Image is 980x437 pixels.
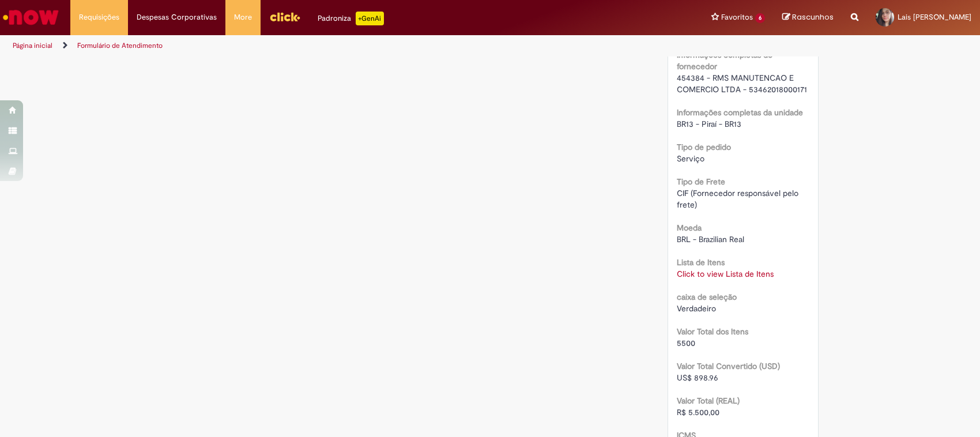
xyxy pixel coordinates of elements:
b: Moeda [677,223,702,233]
span: Serviço [677,153,704,164]
span: US$ 898.96 [677,372,718,383]
span: Lais [PERSON_NAME] [898,12,971,22]
span: Favoritos [721,12,753,23]
b: Valor Total Convertido (USD) [677,361,780,371]
span: 6 [755,13,765,23]
b: Tipo de pedido [677,142,731,152]
b: Valor Total (REAL) [677,395,740,406]
span: 5500 [677,338,695,348]
b: Informações completas do fornecedor [677,50,772,71]
ul: Trilhas de página [9,35,644,56]
img: click_logo_yellow_360x200.png [269,8,300,25]
span: Rascunhos [792,12,834,22]
span: BRL - Brazilian Real [677,234,744,244]
p: +GenAi [356,12,384,25]
span: Requisições [79,12,119,23]
span: 454384 - RMS MANUTENCAO E COMERCIO LTDA - 53462018000171 [677,73,807,95]
span: CIF (Fornecedor responsável pelo frete) [677,188,801,210]
a: Rascunhos [782,12,834,23]
span: Verdadeiro [677,303,716,314]
a: Formulário de Atendimento [77,41,163,50]
div: Padroniza [318,12,384,25]
img: ServiceNow [1,6,61,29]
b: Informações completas da unidade [677,107,803,118]
a: Click to view Lista de Itens [677,269,774,279]
a: Página inicial [13,41,52,50]
b: Lista de Itens [677,257,725,268]
b: Tipo de Frete [677,176,725,187]
b: Valor Total dos Itens [677,326,748,337]
span: Despesas Corporativas [137,12,217,23]
span: R$ 5.500,00 [677,407,719,417]
b: caixa de seleção [677,292,737,302]
span: More [234,12,252,23]
span: BR13 - Piraí - BR13 [677,119,741,129]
